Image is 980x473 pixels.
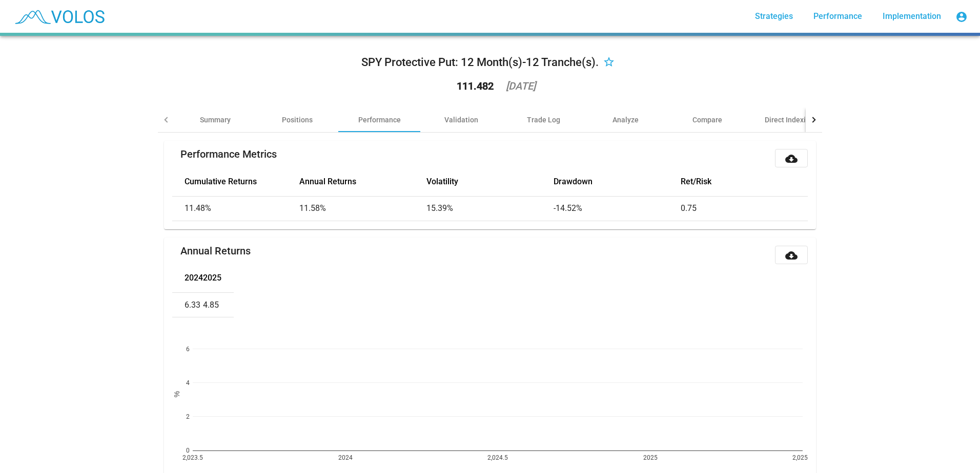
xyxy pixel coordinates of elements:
[883,11,941,21] span: Implementation
[8,4,110,29] img: blue_transparent.png
[603,57,615,69] mat-icon: star_border
[612,115,639,125] div: Analyze
[681,167,808,196] th: Ret/Risk
[180,246,251,256] mat-card-title: Annual Returns
[358,115,401,125] div: Performance
[172,167,299,196] th: Cumulative Returns
[554,196,681,221] td: -14.52%
[785,249,798,262] mat-icon: cloud_download
[426,167,554,196] th: Volatility
[180,149,277,159] mat-card-title: Performance Metrics
[554,167,681,196] th: Drawdown
[765,115,814,125] div: Direct Indexing
[203,264,234,293] th: 2025
[955,11,968,23] mat-icon: account_circle
[361,54,599,71] div: SPY Protective Put: 12 Month(s)-12 Tranche(s).
[203,293,234,317] td: 4.85
[200,115,231,125] div: Summary
[299,167,426,196] th: Annual Returns
[874,7,949,26] a: Implementation
[527,115,560,125] div: Trade Log
[444,115,478,125] div: Validation
[805,7,870,26] a: Performance
[785,153,798,165] mat-icon: cloud_download
[506,81,536,91] div: [DATE]
[813,11,862,21] span: Performance
[299,196,426,221] td: 11.58%
[282,115,313,125] div: Positions
[426,196,554,221] td: 15.39%
[681,196,808,221] td: 0.75
[692,115,722,125] div: Compare
[747,7,801,26] a: Strategies
[172,196,299,221] td: 11.48%
[457,81,494,91] div: 111.482
[172,293,203,317] td: 6.33
[755,11,793,21] span: Strategies
[172,264,203,293] th: 2024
